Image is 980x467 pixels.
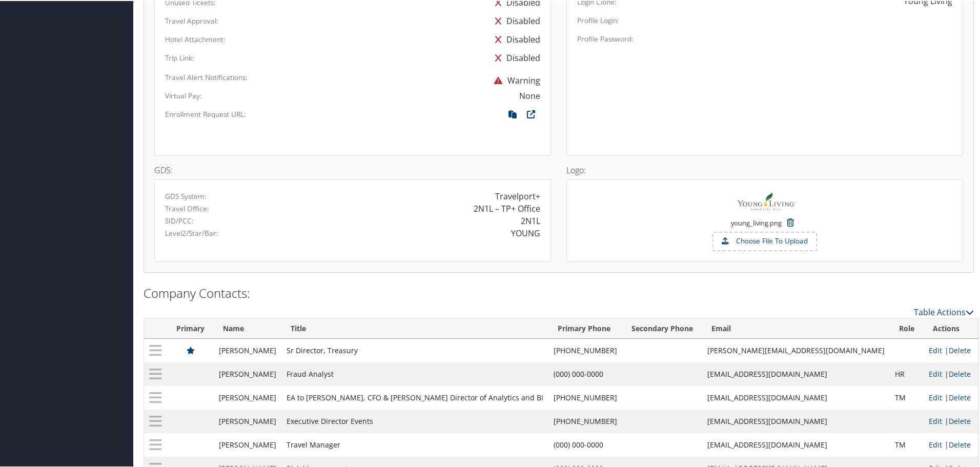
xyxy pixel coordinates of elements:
[144,283,974,301] h2: Company Contacts:
[702,432,890,456] td: [EMAIL_ADDRESS][DOMAIN_NAME]
[548,361,622,385] td: (000) 000-0000
[702,385,890,409] td: [EMAIL_ADDRESS][DOMAIN_NAME]
[495,189,540,201] div: Travelport+
[702,361,890,385] td: [EMAIL_ADDRESS][DOMAIN_NAME]
[577,14,619,25] label: Profile Login:
[929,415,942,425] a: Edit
[521,214,540,226] div: 2N1L
[167,318,214,338] th: Primary
[474,201,540,214] div: 2N1L – TP+ Office
[924,385,978,409] td: |
[548,432,622,456] td: (000) 000-0000
[214,338,281,361] td: [PERSON_NAME]
[890,361,924,385] td: HR
[511,226,540,238] div: YOUNG
[929,344,942,354] a: Edit
[914,306,974,317] a: Table Actions
[165,227,218,237] label: Level2/Star/Bar:
[214,361,281,385] td: [PERSON_NAME]
[490,11,540,29] div: Disabled
[622,318,702,338] th: Secondary Phone
[165,15,218,25] label: Travel Approval:
[924,318,978,338] th: Actions
[949,344,971,354] a: Delete
[490,48,540,66] div: Disabled
[731,217,782,237] small: young_living.png
[949,439,971,449] a: Delete
[702,318,890,338] th: Email
[566,165,963,173] h4: Logo:
[165,71,248,82] label: Travel Alert Notifications:
[890,318,924,338] th: Role
[165,215,194,225] label: SID/PCC:
[214,432,281,456] td: [PERSON_NAME]
[519,89,540,101] div: None
[281,385,548,409] td: EA to [PERSON_NAME], CFO & [PERSON_NAME] Director of Analytics and BI
[929,392,942,401] a: Edit
[733,189,797,212] img: young_living.png
[890,385,924,409] td: TM
[929,439,942,449] a: Edit
[214,318,281,338] th: Name
[281,318,548,338] th: Title
[702,338,890,361] td: [PERSON_NAME][EMAIL_ADDRESS][DOMAIN_NAME]
[548,385,622,409] td: [PHONE_NUMBER]
[924,432,978,456] td: |
[214,409,281,432] td: [PERSON_NAME]
[929,368,942,378] a: Edit
[949,368,971,378] a: Delete
[548,318,622,338] th: Primary Phone
[490,29,540,48] div: Disabled
[949,415,971,425] a: Delete
[281,338,548,361] td: Sr Director, Treasury
[924,338,978,361] td: |
[577,33,634,43] label: Profile Password:
[924,361,978,385] td: |
[281,361,548,385] td: Fraud Analyst
[713,232,816,249] label: Choose File To Upload
[924,409,978,432] td: |
[281,409,548,432] td: Executive Director Events
[548,409,622,432] td: [PHONE_NUMBER]
[165,90,202,100] label: Virtual Pay:
[890,432,924,456] td: TM
[489,74,540,85] span: Warning
[154,165,551,173] h4: GDS:
[165,108,246,118] label: Enrollment Request URL:
[165,202,209,213] label: Travel Office:
[165,52,194,62] label: Trip Link:
[165,33,226,44] label: Hotel Attachment:
[165,190,207,200] label: GDS System:
[214,385,281,409] td: [PERSON_NAME]
[702,409,890,432] td: [EMAIL_ADDRESS][DOMAIN_NAME]
[949,392,971,401] a: Delete
[281,432,548,456] td: Travel Manager
[548,338,622,361] td: [PHONE_NUMBER]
